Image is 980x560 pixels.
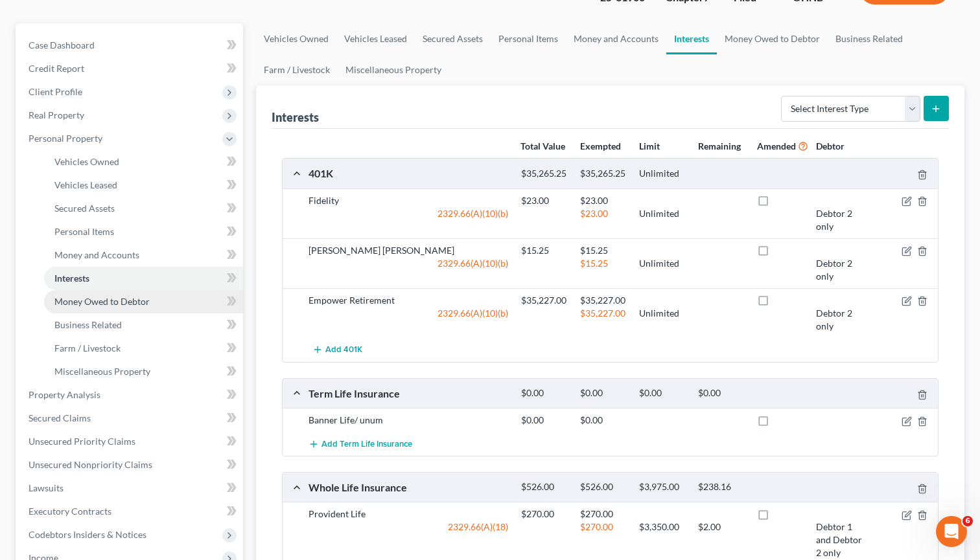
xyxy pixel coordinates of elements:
[272,109,319,125] div: Interests
[302,521,515,559] div: 2329.66(A)(18)
[302,207,515,233] div: 2329.66(A)(10)(b)
[44,150,243,174] a: Vehicles Owned
[336,23,415,54] a: Vehicles Leased
[302,194,515,207] div: Fidelity
[633,387,692,399] div: $0.00
[29,109,84,120] span: Real Property
[633,207,692,233] div: Unlimited
[574,207,633,233] div: $23.00
[580,140,621,151] strong: Exempted
[515,294,574,307] div: $35,227.00
[18,407,243,430] a: Secured Claims
[633,168,692,180] div: Unlimited
[520,140,565,151] strong: Total Value
[44,313,243,337] a: Business Related
[491,23,566,54] a: Personal Items
[54,273,89,284] span: Interests
[44,337,243,360] a: Farm / Livestock
[44,267,243,290] a: Interests
[54,366,150,377] span: Miscellaneous Property
[574,294,633,307] div: $35,227.00
[515,387,574,399] div: $0.00
[18,430,243,453] a: Unsecured Priority Claims
[18,57,243,80] a: Credit Report
[698,140,741,151] strong: Remaining
[29,39,95,50] span: Case Dashboard
[574,508,633,521] div: $270.00
[633,307,692,333] div: Unlimited
[54,296,150,307] span: Money Owed to Debtor
[321,439,412,449] span: Add Term Life Insurance
[717,23,828,54] a: Money Owed to Debtor
[325,345,362,355] span: Add 401K
[574,168,633,180] div: $35,265.25
[810,207,869,233] div: Debtor 2 only
[515,244,574,257] div: $15.25
[302,480,515,494] div: Whole Life Insurance
[302,244,515,257] div: [PERSON_NAME] [PERSON_NAME]
[566,23,666,54] a: Money and Accounts
[54,342,121,353] span: Farm / Livestock
[309,432,412,456] button: Add Term Life Insurance
[302,166,515,180] div: 401K
[302,294,515,307] div: Empower Retirement
[29,529,146,540] span: Codebtors Insiders & Notices
[29,389,100,400] span: Property Analysis
[29,133,102,144] span: Personal Property
[44,243,243,267] a: Money and Accounts
[54,226,114,237] span: Personal Items
[29,436,135,447] span: Unsecured Priority Claims
[515,481,574,493] div: $526.00
[810,257,869,283] div: Debtor 2 only
[828,23,911,54] a: Business Related
[18,453,243,476] a: Unsecured Nonpriority Claims
[54,249,139,260] span: Money and Accounts
[515,508,574,521] div: $270.00
[302,508,515,521] div: Provident Life
[574,521,633,559] div: $270.00
[816,140,845,151] strong: Debtor
[936,516,967,547] iframe: Intercom live chat
[18,500,243,523] a: Executory Contracts
[515,414,574,427] div: $0.00
[302,257,515,283] div: 2329.66(A)(10)(b)
[574,257,633,283] div: $15.25
[692,481,751,493] div: $238.16
[256,54,338,85] a: Farm / Livestock
[29,459,152,470] span: Unsecured Nonpriority Claims
[29,482,64,493] span: Lawsuits
[574,244,633,257] div: $15.25
[415,23,491,54] a: Secured Assets
[44,290,243,313] a: Money Owed to Debtor
[692,521,751,559] div: $2.00
[54,203,115,214] span: Secured Assets
[574,481,633,493] div: $526.00
[639,140,660,151] strong: Limit
[302,307,515,333] div: 2329.66(A)(10)(b)
[44,197,243,220] a: Secured Assets
[309,338,366,362] button: Add 401K
[515,194,574,207] div: $23.00
[302,386,515,400] div: Term Life Insurance
[44,360,243,383] a: Miscellaneous Property
[574,194,633,207] div: $23.00
[574,414,633,427] div: $0.00
[666,23,717,54] a: Interests
[54,319,122,330] span: Business Related
[18,34,243,57] a: Case Dashboard
[256,23,336,54] a: Vehicles Owned
[633,257,692,283] div: Unlimited
[54,156,119,167] span: Vehicles Owned
[29,506,111,517] span: Executory Contracts
[18,383,243,407] a: Property Analysis
[29,86,82,97] span: Client Profile
[54,179,117,190] span: Vehicles Leased
[633,481,692,493] div: $3,975.00
[810,521,869,559] div: Debtor 1 and Debtor 2 only
[692,387,751,399] div: $0.00
[757,140,796,151] strong: Amended
[44,174,243,197] a: Vehicles Leased
[574,387,633,399] div: $0.00
[18,476,243,500] a: Lawsuits
[962,516,973,526] span: 6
